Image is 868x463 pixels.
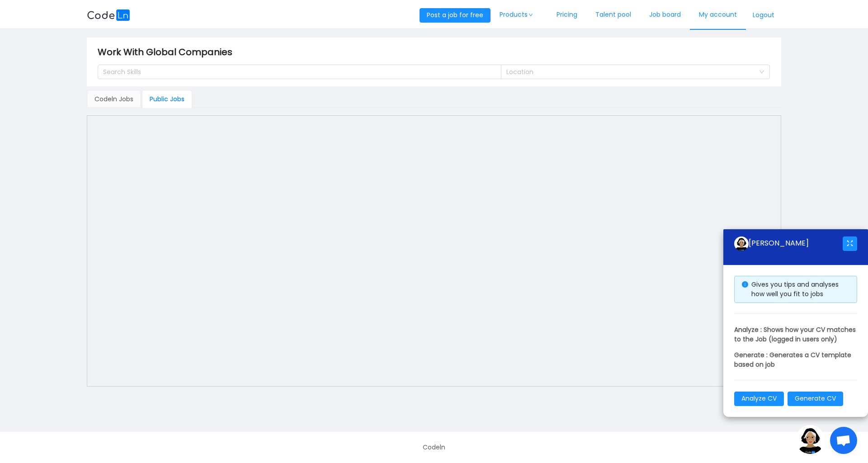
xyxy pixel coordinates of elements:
button: Analyze CV [734,392,784,406]
i: icon: down [759,69,764,76]
div: Public Jobs [142,90,192,108]
a: Post a job for free [420,10,491,19]
div: Codeln Jobs [87,90,141,108]
div: [PERSON_NAME] [734,236,843,251]
div: Open chat [830,427,857,454]
img: ground.ddcf5dcf.png [796,425,825,454]
img: ground.ddcf5dcf.png [734,236,749,251]
span: Work With Global Companies [98,45,238,59]
i: icon: info-circle [742,281,748,288]
button: Logout [746,8,781,23]
p: Generate : Generates a CV template based on job [734,350,857,369]
span: Gives you tips and analyses how well you fit to jobs [751,280,839,298]
button: Post a job for free [420,8,491,23]
div: Location [506,67,755,76]
p: Analyze : Shows how your CV matches to the Job (logged in users only) [734,325,857,344]
img: logobg.f302741d.svg [87,9,130,21]
div: Search Skills [103,67,488,76]
button: Generate CV [788,392,843,406]
button: icon: fullscreen [843,236,857,251]
i: icon: down [528,13,533,17]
